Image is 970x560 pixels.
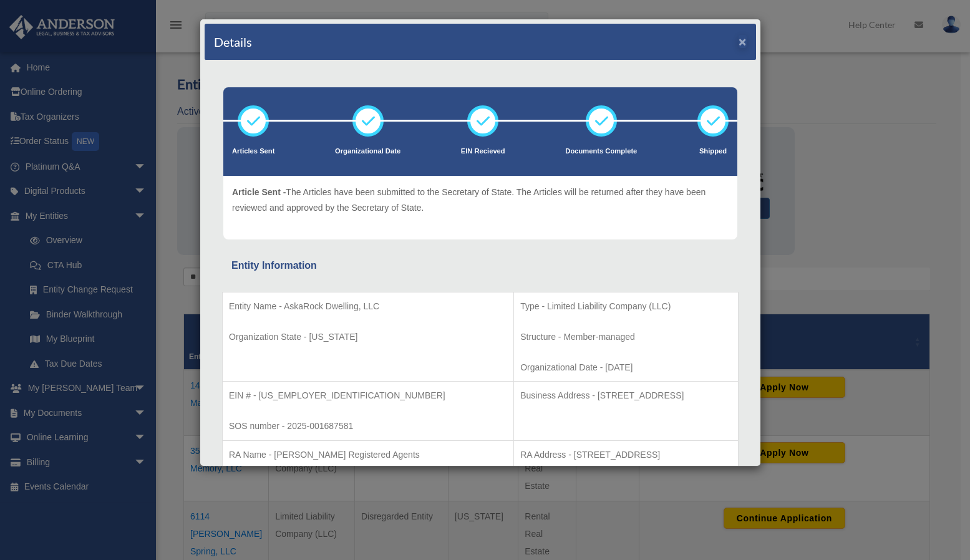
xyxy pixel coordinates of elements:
[229,299,507,314] p: Entity Name - AskaRock Dwelling, LLC
[520,360,732,375] p: Organizational Date - [DATE]
[697,145,729,158] p: Shipped
[232,145,274,158] p: Articles Sent
[520,447,732,463] p: RA Address - [STREET_ADDRESS]
[520,388,732,403] p: Business Address - [STREET_ADDRESS]
[229,388,507,403] p: EIN # - [US_EMPLOYER_IDENTIFICATION_NUMBER]
[229,418,507,434] p: SOS number - 2025-001687581
[214,33,252,51] h4: Details
[461,145,505,158] p: EIN Recieved
[229,447,507,463] p: RA Name - [PERSON_NAME] Registered Agents
[232,185,729,215] p: The Articles have been submitted to the Secretary of State. The Articles will be returned after t...
[520,299,732,314] p: Type - Limited Liability Company (LLC)
[565,145,637,158] p: Documents Complete
[232,187,286,197] span: Article Sent -
[335,145,400,158] p: Organizational Date
[231,257,729,274] div: Entity Information
[520,329,732,345] p: Structure - Member-managed
[739,35,747,48] button: ×
[229,329,507,345] p: Organization State - [US_STATE]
